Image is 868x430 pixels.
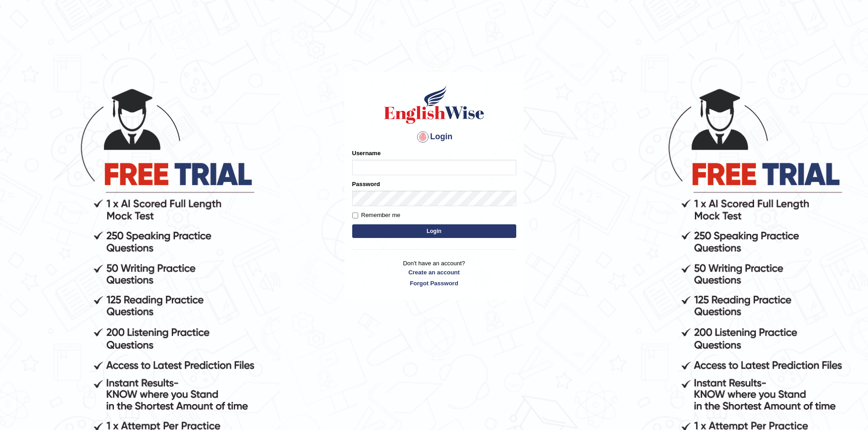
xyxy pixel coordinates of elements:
a: Forgot Password [352,279,516,288]
p: Don't have an account? [352,259,516,287]
label: Username [352,149,381,157]
label: Remember me [352,211,401,220]
a: Create an account [352,268,516,277]
img: Logo of English Wise sign in for intelligent practice with AI [382,84,486,125]
button: Login [352,224,516,238]
input: Remember me [352,212,358,218]
label: Password [352,180,380,188]
h4: Login [352,130,516,144]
